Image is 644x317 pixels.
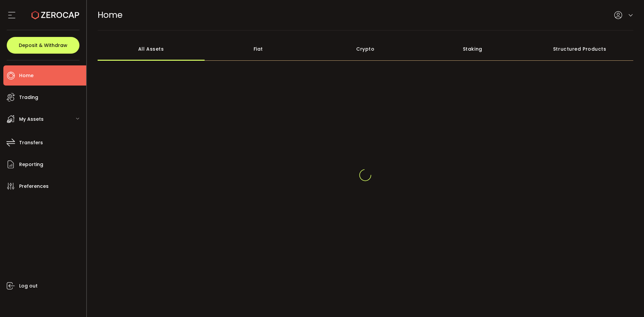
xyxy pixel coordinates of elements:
span: Deposit & Withdraw [19,43,67,48]
div: Structured Products [526,37,634,61]
div: All Assets [98,37,205,61]
span: Reporting [19,160,43,169]
span: My Assets [19,114,44,124]
span: Preferences [19,181,49,191]
div: Crypto [312,37,419,61]
div: Staking [419,37,526,61]
span: Transfers [19,138,43,148]
span: Home [19,71,34,81]
span: Log out [19,281,38,291]
button: Deposit & Withdraw [7,37,79,54]
span: Home [98,9,122,21]
div: Fiat [205,37,312,61]
span: Trading [19,93,38,102]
